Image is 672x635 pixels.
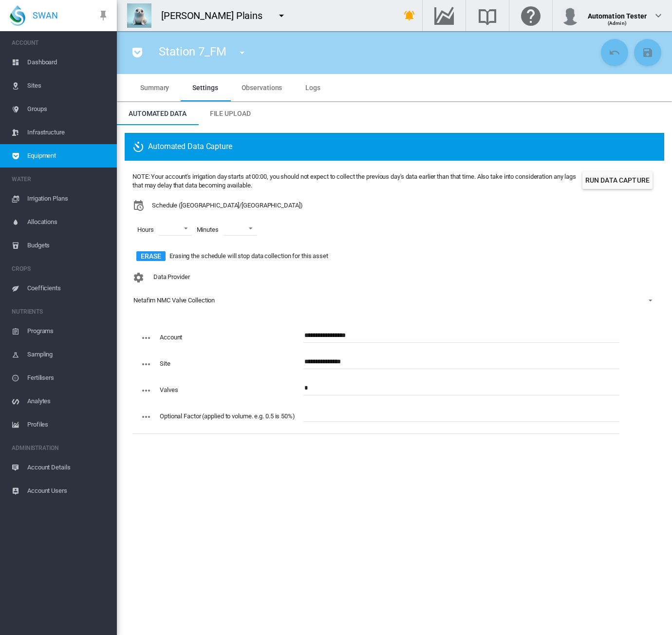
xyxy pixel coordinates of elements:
span: Profiles [27,413,109,436]
button: Save Changes [634,39,661,66]
button: icon-menu-down [272,6,291,25]
label: Optional Factor (applied to volume. e.g. 0.5 is 50%) [160,412,295,420]
md-icon: icon-chevron-down [653,10,664,21]
span: Sites [27,74,109,97]
label: Site [160,360,170,367]
label: Valves [160,386,178,393]
md-icon: icon-dots-horizontal [140,411,152,423]
span: WATER [12,171,109,187]
span: File Upload [210,110,251,117]
md-icon: icon-pocket [131,47,143,58]
span: Equipment [27,144,109,168]
button: icon-pocket [128,43,147,62]
button: Cancel Changes [601,39,628,66]
span: Data Provider [153,274,190,281]
md-icon: Go to the Data Hub [432,10,456,21]
md-icon: icon-menu-down [236,47,248,58]
span: Dashboard [27,51,109,74]
span: ADMINISTRATION [12,440,109,456]
md-icon: icon-menu-down [276,10,287,21]
span: Automated Data [129,110,187,117]
div: Automation Tester [588,7,647,17]
span: Sampling [27,343,109,366]
md-icon: icon-camera-timer [132,141,148,153]
md-select: Configuration: Netafim NMC Valve Collection [132,293,656,308]
md-icon: icon-dots-horizontal [140,385,152,396]
md-icon: icon-undo [609,47,620,58]
md-icon: icon-dots-horizontal [140,332,152,344]
label: Account [160,334,182,341]
span: SWAN [33,9,58,21]
span: Infrastructure [27,121,109,144]
button: icon-menu-down [232,43,252,62]
md-icon: icon-pin [97,10,109,21]
span: Account Users [27,479,109,503]
span: Coefficients [27,277,109,300]
span: Summary [140,84,169,92]
span: Groups [27,97,109,121]
span: Analytes [27,390,109,413]
span: Account Details [27,456,109,479]
span: (Admin) [608,20,627,26]
md-icon: icon-bell-ring [404,10,415,21]
md-icon: icon-dots-horizontal [140,358,152,370]
button: Run Data Capture [582,171,653,189]
button: icon-bell-ring [400,6,419,25]
span: Minutes [192,221,224,239]
md-icon: icon-content-save [642,47,653,58]
md-icon: Search the knowledge base [476,10,499,21]
span: Fertilisers [27,366,109,390]
md-icon: Click here for help [519,10,542,21]
span: Observations [242,84,282,92]
span: Settings [192,84,218,92]
span: NUTRIENTS [12,304,109,319]
span: Allocations [27,210,109,234]
div: NOTE: Your account's irrigation day starts at 00:00, you should not expect to collect the previou... [132,172,579,190]
span: ACCOUNT [12,35,109,51]
span: Schedule ([GEOGRAPHIC_DATA]/[GEOGRAPHIC_DATA]) [152,201,302,210]
md-icon: icon-cog [132,272,144,283]
md-icon: icon-calendar-clock [132,200,144,211]
span: Budgets [27,234,109,257]
img: Z [127,3,151,28]
span: Irrigation Plans [27,187,109,210]
span: Programs [27,319,109,343]
button: Erase [136,251,166,261]
img: SWAN-Landscape-Logo-Colour-drop.png [10,5,25,26]
span: CROPS [12,261,109,277]
img: profile.jpg [560,6,580,25]
span: Automated Data Capture [132,141,232,153]
span: Logs [305,84,320,92]
div: [PERSON_NAME] Plains [161,9,271,22]
span: Station 7_FM [159,45,226,58]
div: Netafim NMC Valve Collection [133,297,215,304]
span: Hours [132,221,159,239]
span: Erasing the schedule will stop data collection for this asset [169,252,328,261]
